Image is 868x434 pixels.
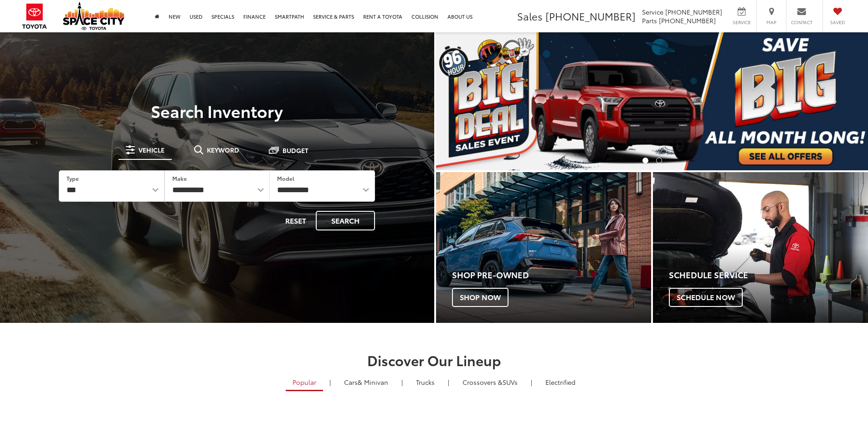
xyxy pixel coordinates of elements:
h4: Shop Pre-Owned [452,271,651,280]
h3: Search Inventory [38,102,396,120]
li: | [399,378,405,387]
span: Map [761,19,781,26]
span: Schedule Now [669,288,743,307]
button: Search [316,211,375,230]
span: Service [731,19,752,26]
span: [PHONE_NUMBER] [659,16,716,25]
a: Cars [337,374,395,390]
a: SUVs [456,374,524,390]
a: Electrified [539,374,582,390]
li: | [327,378,333,387]
span: Crossovers & [462,378,503,387]
label: Make [172,174,187,182]
span: Budget [282,147,308,153]
button: Reset [277,211,314,230]
div: Toyota [653,172,868,323]
li: | [529,378,534,387]
span: [PHONE_NUMBER] [665,7,722,16]
span: Parts [642,16,657,25]
a: Shop Pre-Owned Shop Now [436,172,651,323]
span: Shop Now [452,288,508,307]
label: Model [277,174,294,182]
img: Space City Toyota [63,2,124,30]
li: | [446,378,452,387]
div: Toyota [436,172,651,323]
label: Type [67,174,79,182]
button: Click to view next picture. [803,51,868,152]
li: Go to slide number 2. [656,158,662,163]
span: Keyword [207,147,239,153]
li: Go to slide number 1. [642,158,648,163]
span: Contact [791,19,812,26]
a: Schedule Service Schedule Now [653,172,868,323]
span: & Minivan [358,378,388,387]
a: Trucks [409,374,442,390]
span: Service [642,7,663,16]
h2: Discover Our Lineup [113,352,755,368]
span: Saved [827,19,847,26]
span: [PHONE_NUMBER] [545,9,636,23]
span: Sales [517,9,543,23]
h4: Schedule Service [669,271,868,280]
span: Vehicle [139,147,164,153]
a: Popular [286,374,323,391]
button: Click to view previous picture. [436,51,501,152]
